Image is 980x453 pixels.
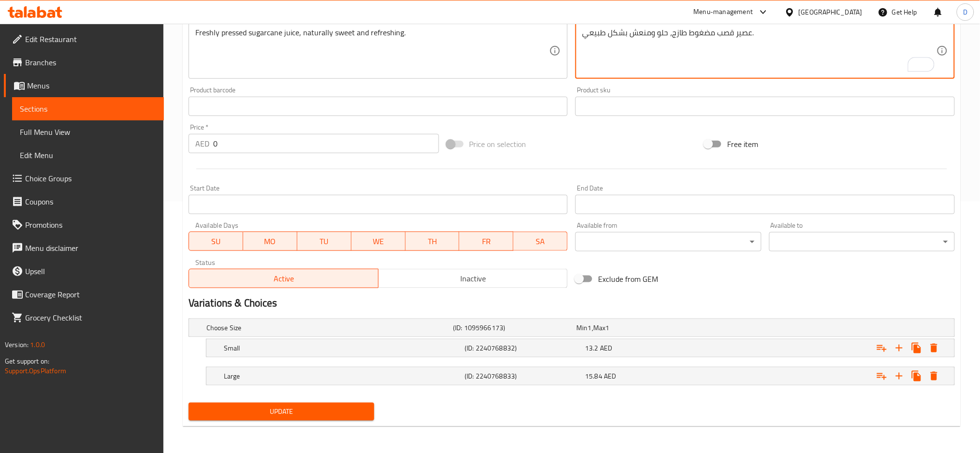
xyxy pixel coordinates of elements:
span: Exclude from GEM [598,273,658,285]
span: AED [600,342,612,354]
button: MO [243,232,297,251]
button: WE [351,232,406,251]
span: Inactive [382,272,564,286]
span: Branches [25,57,156,68]
span: SA [517,234,564,248]
a: Menus [4,74,164,97]
span: Menus [27,80,156,91]
span: Update [196,406,366,418]
span: Min [576,321,587,334]
span: Menu disclaimer [25,242,156,254]
h2: Variations & Choices [189,296,955,310]
h5: Small [224,343,461,353]
span: AED [604,370,616,382]
button: FR [459,232,513,251]
span: Choice Groups [25,173,156,184]
span: Edit Restaurant [25,33,156,45]
a: Promotions [4,213,164,236]
a: Branches [4,51,164,74]
button: SU [189,232,243,251]
input: Please enter price [213,134,439,153]
a: Coupons [4,190,164,213]
h5: (ID: 2240768832) [465,343,581,353]
span: 1 [606,321,610,334]
button: Delete Large [925,367,943,385]
button: SA [513,232,568,251]
span: Active [193,272,375,286]
a: Coverage Report [4,283,164,306]
span: MO [247,234,293,248]
button: Add choice group [873,339,891,357]
textarea: Freshly pressed sugarcane juice, naturally sweet and refreshing. [195,28,550,74]
a: Grocery Checklist [4,306,164,329]
span: Price on selection [469,138,527,150]
span: Get support on: [5,355,49,367]
a: Edit Restaurant [4,28,164,51]
p: AED [195,138,209,149]
h5: Choose Size [206,323,449,333]
div: [GEOGRAPHIC_DATA] [799,7,863,17]
span: D [963,7,967,17]
h5: Large [224,371,461,381]
div: Expand [206,339,954,357]
span: Promotions [25,219,156,231]
span: Coupons [25,196,156,207]
a: Sections [12,97,164,120]
div: ​ [769,232,955,251]
textarea: To enrich screen reader interactions, please activate Accessibility in Grammarly extension settings [582,28,936,74]
a: Edit Menu [12,144,164,167]
button: Clone new choice [908,339,925,357]
span: 15.84 [585,370,602,382]
button: Delete Small [925,339,943,357]
div: Expand [206,367,954,385]
span: Edit Menu [20,149,156,161]
a: Upsell [4,260,164,283]
a: Menu disclaimer [4,236,164,260]
span: Free item [727,138,758,150]
span: FR [463,234,510,248]
span: 1.0.0 [30,338,45,351]
span: Sections [20,103,156,115]
span: 1 [588,321,592,334]
button: Inactive [378,269,568,288]
span: Coverage Report [25,289,156,300]
div: Expand [189,319,954,336]
a: Support.OpsPlatform [5,365,66,377]
span: Upsell [25,265,156,277]
input: Please enter product sku [575,97,955,116]
h5: (ID: 1095966173) [453,323,572,333]
span: Full Menu View [20,126,156,138]
span: Grocery Checklist [25,312,156,323]
span: Max [593,321,605,334]
button: Add new choice [891,367,908,385]
h5: (ID: 2240768833) [465,371,581,381]
button: Add choice group [873,367,891,385]
button: Update [189,403,374,421]
button: Clone new choice [908,367,925,385]
span: WE [355,234,402,248]
input: Please enter product barcode [189,97,568,116]
a: Full Menu View [12,120,164,144]
button: Add new choice [891,339,908,357]
span: TU [301,234,348,248]
span: SU [193,234,239,248]
div: , [576,323,696,333]
span: TH [410,234,456,248]
div: ​ [575,232,761,251]
button: Active [189,269,379,288]
div: Menu-management [694,6,753,18]
span: 13.2 [585,342,599,354]
button: TH [406,232,460,251]
button: TU [297,232,351,251]
a: Choice Groups [4,167,164,190]
span: Version: [5,338,29,351]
